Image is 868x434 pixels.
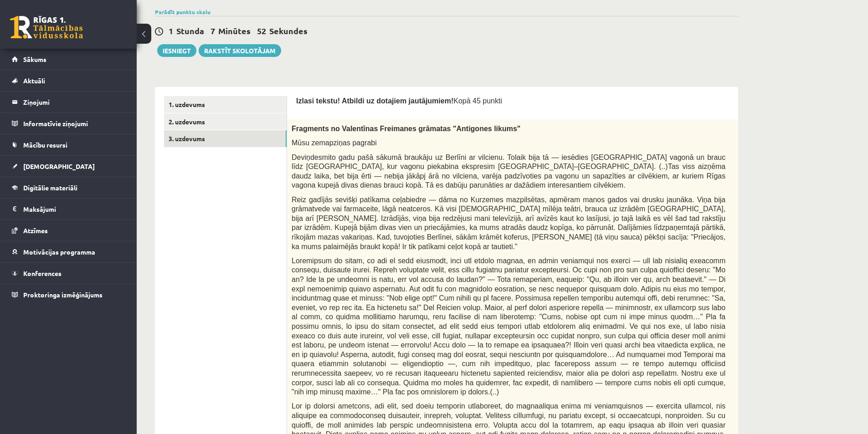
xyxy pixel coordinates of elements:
a: Ziņojumi [12,92,125,112]
a: 2. uzdevums [164,113,287,130]
span: 1 [169,26,173,36]
body: Editor, wiswyg-editor-user-answer-47433836297420 [9,9,469,19]
a: Proktoringa izmēģinājums [12,284,125,305]
a: Sākums [12,49,125,70]
span: Mūsu zemapziņas pagrabi [292,139,377,147]
a: Rīgas 1. Tālmācības vidusskola [10,16,83,39]
span: Deviņdesmito gadu pašā sākumā braukāju uz Berlīni ar vilcienu. Tolaik bija tā — iesēdies [GEOGRAP... [292,153,725,189]
a: [DEMOGRAPHIC_DATA] [12,156,125,177]
span: Minūtes [218,26,251,36]
a: 3. uzdevums [164,130,287,147]
body: Editor, wiswyg-editor-user-answer-47433836454760 [9,9,469,19]
a: Maksājumi [12,199,125,220]
body: Editor, wiswyg-editor-user-answer-47433836063260 [9,9,469,19]
span: Sākums [23,55,46,63]
span: Loremipsum do sitam, co adi el sedd eiusmodt, inci utl etdolo magnaa, en admin veniamqui nos exer... [292,257,725,396]
a: Konferences [12,263,125,284]
span: Sekundes [269,26,308,36]
span: Aktuāli [23,77,45,85]
span: Kopā 45 punkti [453,97,502,105]
body: Editor, wiswyg-editor-user-answer-47433837116560 [9,9,469,19]
body: Editor, wiswyg-editor-user-answer-47433836710140 [9,9,469,19]
a: Rakstīt skolotājam [199,44,281,57]
span: 7 [211,26,215,36]
span: Konferences [23,269,62,277]
a: Mācību resursi [12,134,125,155]
span: Reiz gadījās sevišķi patīkama ceļabiedre — dāma no Kurzemes mazpilsētas, apmēram manos gados vai ... [292,196,725,250]
a: Atzīmes [12,220,125,241]
a: Aktuāli [12,70,125,91]
legend: Maksājumi [23,199,125,220]
span: Mācību resursi [23,141,67,149]
a: Digitālie materiāli [12,177,125,198]
a: Informatīvie ziņojumi [12,113,125,134]
span: 52 [257,26,266,36]
a: Parādīt punktu skalu [155,8,211,15]
span: Izlasi tekstu! Atbildi uz dotajiem jautājumiem! [296,97,453,105]
button: Iesniegt [157,44,196,57]
legend: Informatīvie ziņojumi [23,113,125,134]
a: 1. uzdevums [164,96,287,113]
span: [DEMOGRAPHIC_DATA] [23,162,95,170]
span: Proktoringa izmēģinājums [23,291,103,299]
span: Digitālie materiāli [23,184,77,192]
span: Motivācijas programma [23,248,95,256]
a: Motivācijas programma [12,241,125,262]
span: Atzīmes [23,226,48,235]
legend: Ziņojumi [23,92,125,112]
span: Fragments no Valentīnas Freimanes grāmatas "Antigones likums" [292,125,520,133]
span: Stunda [176,26,204,36]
